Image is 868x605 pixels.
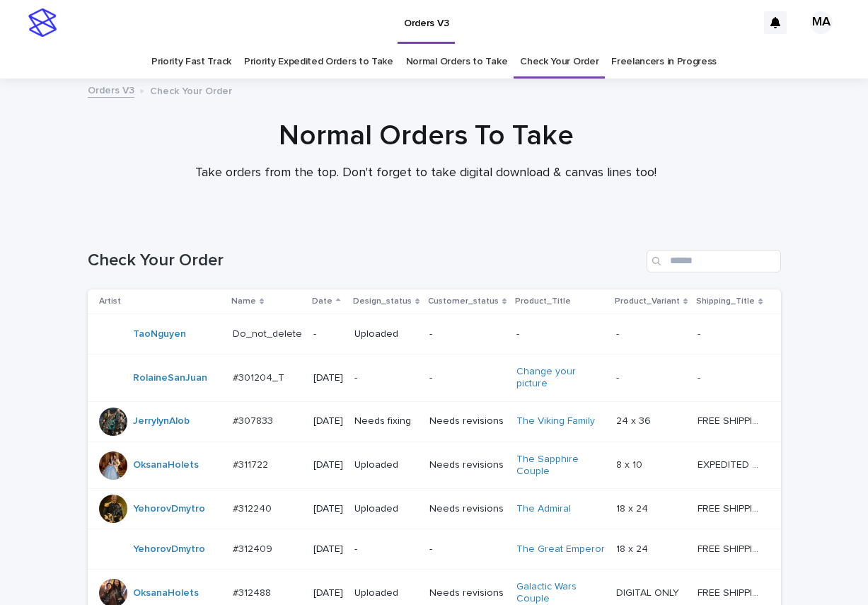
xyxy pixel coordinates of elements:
[616,456,645,471] p: 8 x 10
[150,82,232,98] p: Check Your Order
[312,294,332,309] p: Date
[313,543,343,555] p: [DATE]
[429,415,505,427] p: Needs revisions
[313,459,343,471] p: [DATE]
[143,166,709,181] p: Take orders from the top. Don't forget to take digital download & canvas lines too!
[616,500,651,515] p: 18 x 24
[516,366,605,390] a: Change your picture
[99,294,121,309] p: Artist
[616,541,651,555] p: 18 x 24
[354,415,418,427] p: Needs fixing
[133,459,199,471] a: OksanaHolets
[313,503,343,515] p: [DATE]
[233,541,275,555] p: #312409
[133,587,199,599] a: OksanaHolets
[88,401,786,442] tr: JerrylynAlob #307833#307833 [DATE]Needs fixingNeeds revisionsThe Viking Family 24 x 3624 x 36 FRE...
[516,454,605,478] a: The Sapphire Couple
[354,459,418,471] p: Uploaded
[615,294,680,309] p: Product_Variant
[233,325,305,340] p: Do_not_delete
[88,81,134,98] a: Orders V3
[79,119,772,153] h1: Normal Orders To Take
[429,328,505,340] p: -
[133,328,186,340] a: TaoNguyen
[698,369,703,384] p: -
[133,543,205,555] a: YehorovDmytro
[429,587,505,599] p: Needs revisions
[647,250,781,272] input: Search
[429,543,505,555] p: -
[354,543,418,555] p: -
[233,456,271,471] p: #311722
[520,45,598,79] a: Check Your Order
[429,372,505,384] p: -
[354,372,418,384] p: -
[133,503,205,515] a: YehorovDmytro
[516,543,605,555] a: The Great Emperor
[244,45,393,79] a: Priority Expedited Orders to Take
[516,328,605,340] p: -
[515,294,571,309] p: Product_Title
[231,294,256,309] p: Name
[696,294,755,309] p: Shipping_Title
[133,415,190,427] a: JerrylynAlob
[88,529,786,570] tr: YehorovDmytro #312409#312409 [DATE]--The Great Emperor 18 x 2418 x 24 FREE SHIPPING - preview in ...
[429,459,505,471] p: Needs revisions
[133,372,207,384] a: RolaineSanJuan
[616,369,622,384] p: -
[313,415,343,427] p: [DATE]
[313,372,343,384] p: [DATE]
[516,503,571,515] a: The Admiral
[313,328,343,340] p: -
[233,369,287,384] p: #301204_T
[313,587,343,599] p: [DATE]
[810,11,833,34] div: MA
[698,500,765,515] p: FREE SHIPPING - preview in 1-2 business days, after your approval delivery will take 5-10 b.d.
[354,587,418,599] p: Uploaded
[616,413,654,427] p: 24 x 36
[429,503,505,515] p: Needs revisions
[353,294,412,309] p: Design_status
[698,413,765,427] p: FREE SHIPPING - preview in 1-2 business days, after your approval delivery will take 5-10 b.d., l...
[88,250,641,271] h1: Check Your Order
[698,325,703,340] p: -
[88,314,786,355] tr: TaoNguyen Do_not_deleteDo_not_delete -Uploaded---- --
[516,415,595,427] a: The Viking Family
[616,325,622,340] p: -
[354,503,418,515] p: Uploaded
[406,45,508,79] a: Normal Orders to Take
[698,541,765,555] p: FREE SHIPPING - preview in 1-2 business days, after your approval delivery will take 5-10 b.d.
[611,45,717,79] a: Freelancers in Progress
[88,489,786,529] tr: YehorovDmytro #312240#312240 [DATE]UploadedNeeds revisionsThe Admiral 18 x 2418 x 24 FREE SHIPPIN...
[233,500,274,515] p: #312240
[616,584,682,599] p: DIGITAL ONLY
[698,584,765,599] p: FREE SHIPPING - preview in 1-2 business days, after your approval delivery will take 5-10 b.d.
[88,442,786,489] tr: OksanaHolets #311722#311722 [DATE]UploadedNeeds revisionsThe Sapphire Couple 8 x 108 x 10 EXPEDIT...
[28,8,57,37] img: stacker-logo-s-only.png
[88,355,786,402] tr: RolaineSanJuan #301204_T#301204_T [DATE]--Change your picture -- --
[233,584,274,599] p: #312488
[516,581,605,605] a: Galactic Wars Couple
[151,45,231,79] a: Priority Fast Track
[428,294,499,309] p: Customer_status
[233,413,276,427] p: #307833
[698,456,765,471] p: EXPEDITED SHIPPING - preview in 1 business day; delivery up to 5 business days after your approval.
[354,328,418,340] p: Uploaded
